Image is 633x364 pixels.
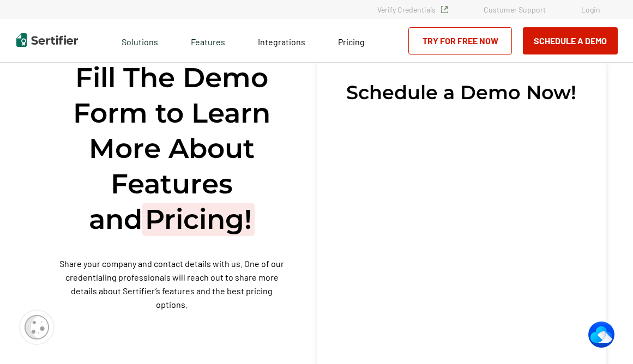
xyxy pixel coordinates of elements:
[56,257,287,311] p: Share your company and contact details with us. One of our credentialing professionals will reach...
[408,27,512,54] a: Try for Free Now
[581,5,600,14] a: Login
[484,5,546,14] a: Customer Support
[191,34,225,47] span: Features
[16,33,78,47] img: Sertifier | Digital Credentialing Platform
[346,82,576,104] span: Schedule a Demo Now!
[258,37,305,47] span: Integrations
[377,5,448,14] a: Verify Credentials
[338,37,365,47] span: Pricing
[142,203,255,236] span: Pricing!
[122,34,158,47] span: Solutions
[523,27,618,54] button: Schedule a Demo
[578,312,633,364] iframe: Chat Widget
[258,34,305,47] a: Integrations
[338,34,365,47] a: Pricing
[56,60,287,237] h1: Fill The Demo Form to Learn More About Features and
[441,6,448,13] img: Verified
